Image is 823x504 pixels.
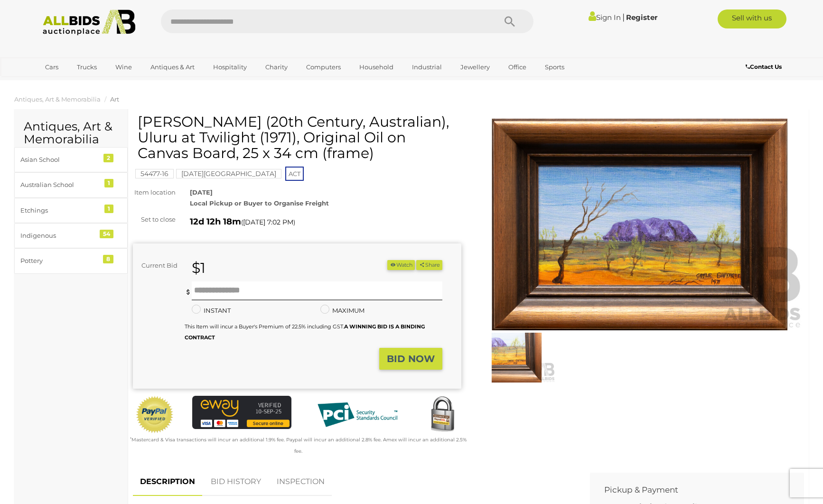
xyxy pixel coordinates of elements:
[176,169,281,178] mark: [DATE][GEOGRAPHIC_DATA]
[185,323,425,341] small: This Item will incur a Buyer's Premium of 22.5% including GST.
[478,333,555,383] img: Gayle Battarbee (20th Century, Australian), Uluru at Twilight (1971), Original Oil on Canvas Boar...
[104,205,113,213] div: 1
[387,260,415,270] li: Watch this item
[138,114,459,161] h1: [PERSON_NAME] (20th Century, Australian), Uluru at Twilight (1971), Original Oil on Canvas Board,...
[589,13,621,22] a: Sign In
[100,230,113,238] div: 54
[718,9,786,28] a: Sell with us
[454,59,496,75] a: Jewellery
[103,154,113,162] div: 2
[192,396,291,429] img: eWAY Payment Gateway
[20,205,99,216] div: Etchings
[135,170,174,177] a: 54477-16
[135,396,174,434] img: Official PayPal Seal
[144,59,201,75] a: Antiques & Art
[135,169,174,178] mark: 54477-16
[379,348,442,370] button: BID NOW
[24,120,118,146] h2: Antiques, Art & Memorabilia
[270,468,332,496] a: INSPECTION
[416,260,442,270] button: Share
[14,147,128,172] a: Asian School 2
[746,62,784,72] a: Contact Us
[14,95,101,103] a: Antiques, Art & Memorabilia
[626,13,657,22] a: Register
[259,59,294,75] a: Charity
[39,59,65,75] a: Cars
[14,223,128,248] a: Indigenous 54
[176,170,281,177] a: [DATE][GEOGRAPHIC_DATA]
[502,59,533,75] a: Office
[192,259,206,277] strong: $1
[20,154,99,165] div: Asian School
[387,260,415,270] button: Watch
[20,255,99,266] div: Pottery
[204,468,268,496] a: BID HISTORY
[539,59,570,75] a: Sports
[241,218,295,226] span: ( )
[130,437,467,454] small: Mastercard & Visa transactions will incur an additional 1.9% fee. Paypal will incur an additional...
[133,260,185,271] div: Current Bid
[103,255,113,263] div: 8
[406,59,448,75] a: Industrial
[14,248,128,273] a: Pottery 8
[190,188,213,196] strong: [DATE]
[190,216,241,227] strong: 12d 12h 18m
[133,468,202,496] a: DESCRIPTION
[310,396,405,434] img: PCI DSS compliant
[192,305,231,316] label: INSTANT
[71,59,103,75] a: Trucks
[109,59,138,75] a: Wine
[207,59,253,75] a: Hospitality
[20,230,99,241] div: Indigenous
[110,95,119,103] a: Art
[126,187,183,198] div: Item location
[746,63,782,70] b: Contact Us
[476,119,804,330] img: Gayle Battarbee (20th Century, Australian), Uluru at Twilight (1971), Original Oil on Canvas Boar...
[320,305,365,316] label: MAXIMUM
[126,214,183,225] div: Set to close
[14,198,128,223] a: Etchings 1
[190,199,329,207] strong: Local Pickup or Buyer to Organise Freight
[104,179,113,187] div: 1
[243,218,293,226] span: [DATE] 7:02 PM
[622,12,625,22] span: |
[14,172,128,197] a: Australian School 1
[285,167,304,181] span: ACT
[604,485,776,495] h2: Pickup & Payment
[20,179,99,190] div: Australian School
[300,59,347,75] a: Computers
[353,59,400,75] a: Household
[423,396,461,434] img: Secured by Rapid SSL
[486,9,533,33] button: Search
[37,9,140,36] img: Allbids.com.au
[387,353,435,364] strong: BID NOW
[39,75,119,91] a: [GEOGRAPHIC_DATA]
